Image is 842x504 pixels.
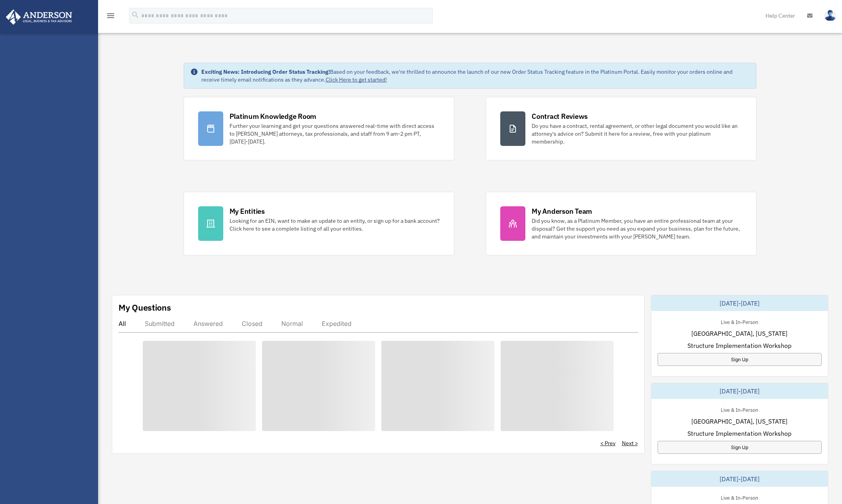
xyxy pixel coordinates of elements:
[658,441,822,454] a: Sign Up
[651,295,828,311] div: [DATE]-[DATE]
[230,206,265,216] div: My Entities
[322,320,352,328] div: Expedited
[230,111,317,121] div: Platinum Knowledge Room
[532,122,742,146] div: Do you have a contract, rental agreement, or other legal document you would like an attorney's ad...
[193,320,223,328] div: Answered
[281,320,303,328] div: Normal
[131,11,140,19] i: search
[714,317,764,326] div: Live & In-Person
[118,320,126,328] div: All
[532,217,742,240] div: Did you know, as a Platinum Member, you have an entire professional team at your disposal? Get th...
[230,217,440,233] div: Looking for an EIN, want to make an update to an entity, or sign up for a bank account? Click her...
[106,11,115,20] i: menu
[118,302,171,313] div: My Questions
[600,439,616,447] a: < Prev
[486,97,756,160] a: Contract Reviews Do you have a contract, rental agreement, or other legal document you would like...
[4,9,75,25] img: Anderson Advisors Platinum Portal
[651,471,828,487] div: [DATE]-[DATE]
[714,405,764,413] div: Live & In-Person
[687,341,791,350] span: Structure Implementation Workshop
[714,493,764,501] div: Live & In-Person
[486,192,756,255] a: My Anderson Team Did you know, as a Platinum Member, you have an entire professional team at your...
[242,320,262,328] div: Closed
[145,320,175,328] div: Submitted
[201,68,330,75] strong: Exciting News: Introducing Order Status Tracking!
[184,192,454,255] a: My Entities Looking for an EIN, want to make an update to an entity, or sign up for a bank accoun...
[326,76,387,83] a: Click Here to get started!
[106,14,115,20] a: menu
[532,111,588,121] div: Contract Reviews
[230,122,440,146] div: Further your learning and get your questions answered real-time with direct access to [PERSON_NAM...
[201,68,750,84] div: Based on your feedback, we're thrilled to announce the launch of our new Order Status Tracking fe...
[184,97,454,160] a: Platinum Knowledge Room Further your learning and get your questions answered real-time with dire...
[691,417,787,426] span: [GEOGRAPHIC_DATA], [US_STATE]
[651,383,828,399] div: [DATE]-[DATE]
[691,329,787,338] span: [GEOGRAPHIC_DATA], [US_STATE]
[532,206,592,216] div: My Anderson Team
[658,353,822,366] a: Sign Up
[824,10,836,21] img: User Pic
[622,439,638,447] a: Next >
[687,429,791,438] span: Structure Implementation Workshop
